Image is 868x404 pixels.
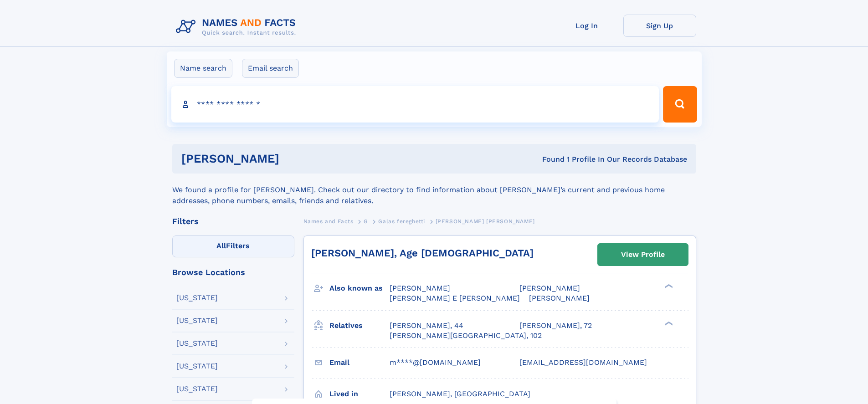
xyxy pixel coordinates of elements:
[172,217,294,225] div: Filters
[216,241,226,250] span: All
[529,294,590,302] span: [PERSON_NAME]
[364,218,368,225] span: G
[172,268,294,276] div: Browse Locations
[176,294,218,302] div: [US_STATE]
[364,215,368,227] a: G
[663,86,697,123] button: Search Button
[519,358,647,367] span: [EMAIL_ADDRESS][DOMAIN_NAME]
[181,153,411,164] h1: [PERSON_NAME]
[621,244,665,265] div: View Profile
[411,154,687,164] div: Found 1 Profile In Our Records Database
[598,244,688,266] a: View Profile
[390,389,530,398] span: [PERSON_NAME], [GEOGRAPHIC_DATA]
[519,284,580,292] span: [PERSON_NAME]
[176,363,218,370] div: [US_STATE]
[550,15,623,37] a: Log In
[176,340,218,347] div: [US_STATE]
[436,218,535,225] span: [PERSON_NAME] [PERSON_NAME]
[390,321,463,331] a: [PERSON_NAME], 44
[623,15,696,37] a: Sign Up
[329,281,390,296] h3: Also known as
[390,294,520,302] span: [PERSON_NAME] E [PERSON_NAME]
[663,283,673,289] div: ❯
[390,331,542,341] a: [PERSON_NAME][GEOGRAPHIC_DATA], 102
[519,321,592,331] a: [PERSON_NAME], 72
[663,320,673,326] div: ❯
[303,215,354,227] a: Names and Facts
[171,86,659,123] input: search input
[378,215,425,227] a: Galas fereghetti
[329,355,390,370] h3: Email
[311,247,534,259] a: [PERSON_NAME], Age [DEMOGRAPHIC_DATA]
[172,174,696,206] div: We found a profile for [PERSON_NAME]. Check out our directory to find information about [PERSON_N...
[378,218,425,225] span: Galas fereghetti
[174,59,232,78] label: Name search
[172,15,303,39] img: Logo Names and Facts
[329,318,390,333] h3: Relatives
[390,284,450,292] span: [PERSON_NAME]
[176,385,218,393] div: [US_STATE]
[176,317,218,324] div: [US_STATE]
[172,235,294,257] label: Filters
[329,386,390,402] h3: Lived in
[242,59,299,78] label: Email search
